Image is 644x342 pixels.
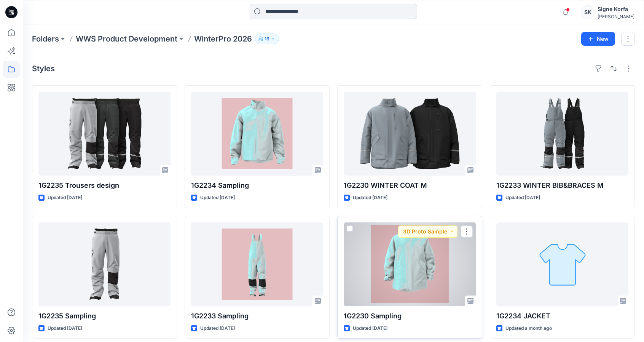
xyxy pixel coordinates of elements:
[38,180,171,191] p: 1G2235 Trousers design
[32,64,55,73] h4: Styles
[344,92,476,176] a: 1G2230 WINTER COAT M
[32,34,59,44] a: Folders
[191,222,323,306] a: 1G2233 Sampling
[598,5,634,14] div: Signe Korfa
[191,311,323,321] p: 1G2233 Sampling
[76,34,177,44] a: WWS Product Development
[598,14,634,19] div: [PERSON_NAME]
[48,324,82,332] p: Updated [DATE]
[265,35,269,43] p: 16
[194,34,252,44] p: WinterPro 2026
[353,324,387,332] p: Updated [DATE]
[353,194,387,202] p: Updated [DATE]
[344,180,476,191] p: 1G2230 WINTER COAT M
[505,194,540,202] p: Updated [DATE]
[200,324,235,332] p: Updated [DATE]
[38,311,171,321] p: 1G2235 Sampling
[191,180,323,191] p: 1G2234 Sampling
[38,92,171,176] a: 1G2235 Trousers design
[191,92,323,176] a: 1G2234 Sampling
[505,324,552,332] p: Updated a month ago
[200,194,235,202] p: Updated [DATE]
[581,5,595,19] div: SK
[496,311,628,321] p: 1G2234 JACKET
[496,180,628,191] p: 1G2233 WINTER BIB&BRACES M
[38,222,171,306] a: 1G2235 Sampling
[48,194,82,202] p: Updated [DATE]
[496,222,628,306] a: 1G2234 JACKET
[255,34,279,44] button: 16
[344,311,476,321] p: 1G2230 Sampling
[344,222,476,306] a: 1G2230 Sampling
[581,32,615,46] button: New
[496,92,628,176] a: 1G2233 WINTER BIB&BRACES M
